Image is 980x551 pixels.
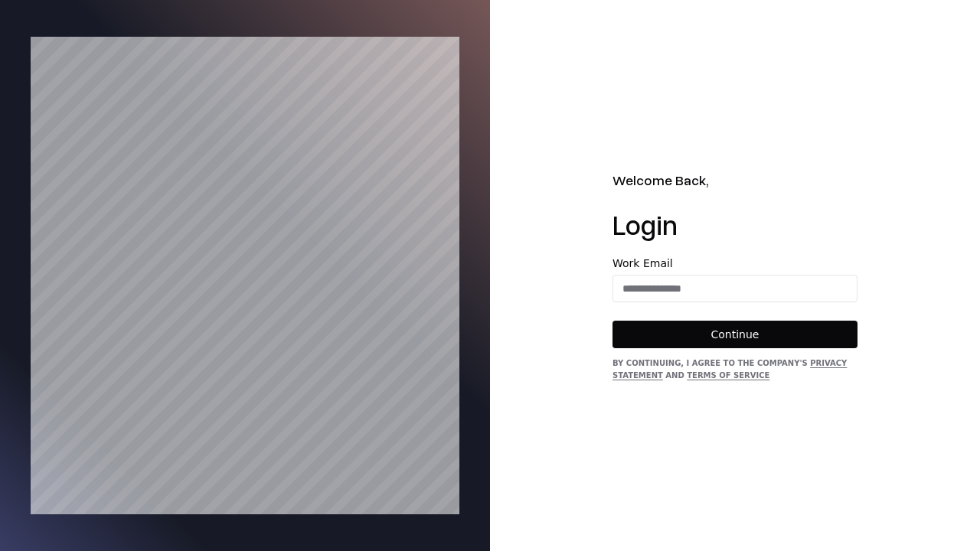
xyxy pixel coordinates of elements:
a: Privacy Statement [612,359,847,380]
h1: Login [612,209,857,240]
h2: Welcome Back, [612,170,857,191]
button: Continue [612,321,857,348]
div: By continuing, I agree to the Company's and [612,357,857,382]
label: Work Email [612,258,857,269]
a: Terms of Service [687,371,769,380]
